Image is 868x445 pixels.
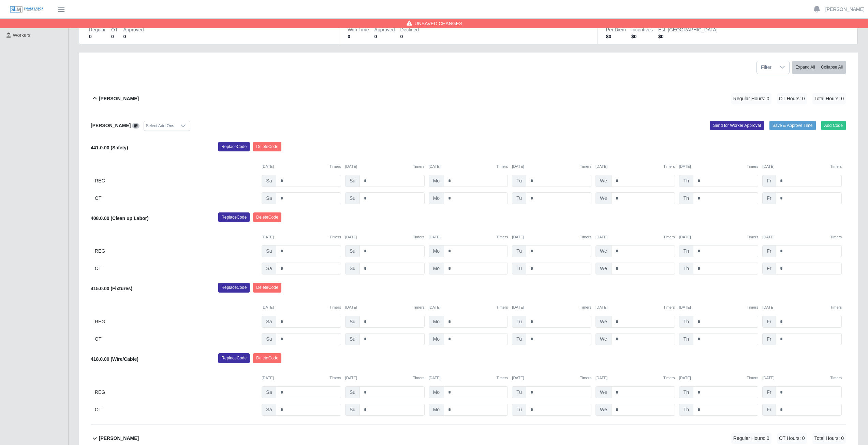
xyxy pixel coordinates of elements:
[512,234,591,240] div: [DATE]
[595,305,675,310] div: [DATE]
[497,375,508,381] button: Timers
[825,6,865,13] a: [PERSON_NAME]
[345,192,360,204] span: Su
[262,375,341,381] div: [DATE]
[595,316,612,328] span: We
[830,375,842,381] button: Timers
[580,375,591,381] button: Timers
[777,93,807,104] span: OT Hours: 0
[99,435,139,442] b: [PERSON_NAME]
[512,263,526,275] span: Tu
[762,245,776,257] span: Fr
[580,234,591,240] button: Timers
[400,26,419,33] dt: Declined
[512,305,591,310] div: [DATE]
[262,192,276,204] span: Sa
[253,212,281,222] button: DeleteCode
[512,175,526,187] span: Tu
[679,375,759,381] div: [DATE]
[329,164,341,169] button: Timers
[348,26,369,33] dt: With Time
[679,192,693,204] span: Th
[812,93,846,104] span: Total Hours: 0
[218,212,250,222] button: ReplaceCode
[580,164,591,169] button: Timers
[512,164,591,169] div: [DATE]
[631,26,653,33] dt: Incentives
[400,33,419,40] dd: 0
[262,263,276,275] span: Sa
[95,192,258,204] div: OT
[679,175,693,187] span: Th
[792,61,846,74] div: bulk actions
[345,245,360,257] span: Su
[658,26,718,33] dt: Est. [GEOGRAPHIC_DATA]
[747,375,759,381] button: Timers
[769,121,816,130] button: Save & Approve Time
[429,263,444,275] span: Mo
[91,145,128,150] b: 441.0.00 (Safety)
[663,164,675,169] button: Timers
[345,175,360,187] span: Su
[218,142,250,151] button: ReplaceCode
[345,305,425,310] div: [DATE]
[512,333,526,345] span: Tu
[329,375,341,381] button: Timers
[253,142,281,151] button: DeleteCode
[91,85,846,113] button: [PERSON_NAME] Regular Hours: 0 OT Hours: 0 Total Hours: 0
[413,164,425,169] button: Timers
[95,404,258,416] div: OT
[413,375,425,381] button: Timers
[762,263,776,275] span: Fr
[512,245,526,257] span: Tu
[111,33,118,40] dd: 0
[95,245,258,257] div: REG
[132,123,139,128] a: View/Edit Notes
[89,26,106,33] dt: Regular
[429,333,444,345] span: Mo
[663,234,675,240] button: Timers
[595,404,612,416] span: We
[747,234,759,240] button: Timers
[762,333,776,345] span: Fr
[512,316,526,328] span: Tu
[658,33,718,40] dd: $0
[762,234,842,240] div: [DATE]
[679,333,693,345] span: Th
[345,375,425,381] div: [DATE]
[91,123,131,128] b: [PERSON_NAME]
[429,175,444,187] span: Mo
[95,316,258,328] div: REG
[762,375,842,381] div: [DATE]
[747,164,759,169] button: Timers
[580,305,591,310] button: Timers
[429,192,444,204] span: Mo
[345,404,360,416] span: Su
[99,95,139,102] b: [PERSON_NAME]
[762,305,842,310] div: [DATE]
[95,333,258,345] div: OT
[429,316,444,328] span: Mo
[830,234,842,240] button: Timers
[595,386,612,398] span: We
[663,305,675,310] button: Timers
[262,175,276,187] span: Sa
[262,305,341,310] div: [DATE]
[595,192,612,204] span: We
[762,404,776,416] span: Fr
[262,316,276,328] span: Sa
[429,164,508,169] div: [DATE]
[123,33,144,40] dd: 0
[345,316,360,328] span: Su
[374,26,395,33] dt: Approved
[91,286,132,291] b: 415.0.00 (Fixtures)
[679,245,693,257] span: Th
[413,305,425,310] button: Timers
[631,33,653,40] dd: $0
[595,175,612,187] span: We
[497,234,508,240] button: Timers
[429,245,444,257] span: Mo
[345,263,360,275] span: Su
[595,375,675,381] div: [DATE]
[348,33,369,40] dd: 0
